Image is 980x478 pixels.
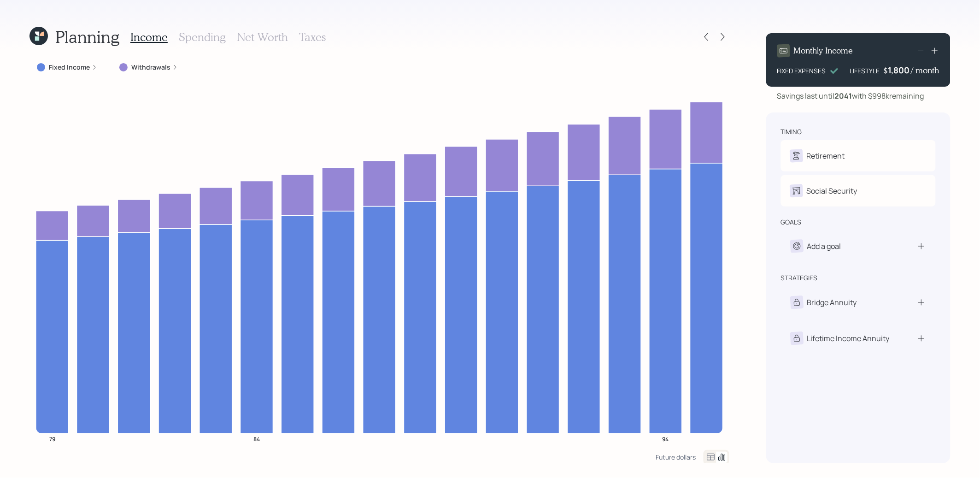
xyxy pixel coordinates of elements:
[237,30,288,44] h3: Net Worth
[781,218,802,227] div: goals
[888,65,911,76] div: 1,800
[781,127,802,136] div: timing
[911,65,939,76] h4: / month
[130,30,168,44] h3: Income
[55,27,119,47] h1: Planning
[781,273,818,283] div: strategies
[49,435,55,443] tspan: 79
[850,66,880,76] div: LIFESTYLE
[835,91,852,101] b: 2041
[807,297,857,308] div: Bridge Annuity
[777,66,826,76] div: FIXED EXPENSES
[794,46,853,56] h4: Monthly Income
[179,30,226,44] h3: Spending
[807,333,890,344] div: Lifetime Income Annuity
[131,63,170,72] label: Withdrawals
[49,63,90,72] label: Fixed Income
[253,435,260,443] tspan: 84
[807,241,841,252] div: Add a goal
[299,30,326,44] h3: Taxes
[884,65,888,76] h4: $
[777,90,924,101] div: Savings last until with $998k remaining
[807,150,845,161] div: Retirement
[663,435,669,443] tspan: 94
[656,453,696,461] div: Future dollars
[807,185,857,196] div: Social Security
